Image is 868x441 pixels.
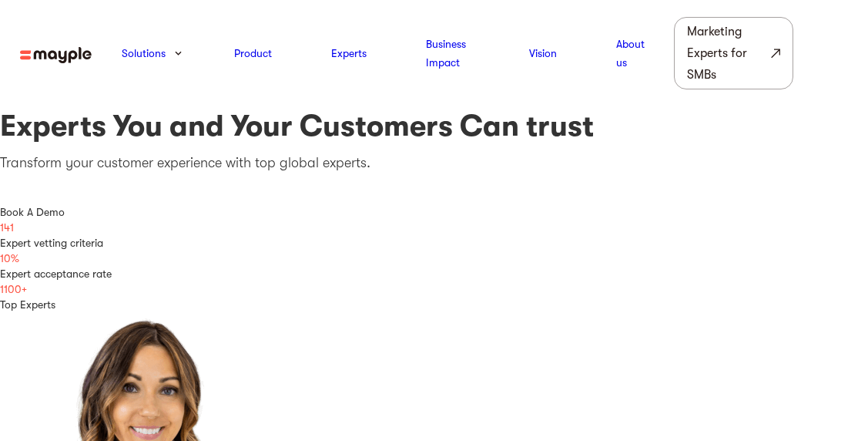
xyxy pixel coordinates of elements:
a: Vision [529,44,557,62]
img: mayple-logo [20,47,92,63]
img: arrow-down [175,51,182,56]
a: About us [616,35,645,72]
a: Marketing Experts for SMBs [674,17,793,89]
a: Business Impact [426,35,470,72]
a: Product [234,44,272,62]
a: Solutions [122,44,166,62]
div: Marketing Experts for SMBs [687,21,768,86]
a: Experts [331,44,367,62]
